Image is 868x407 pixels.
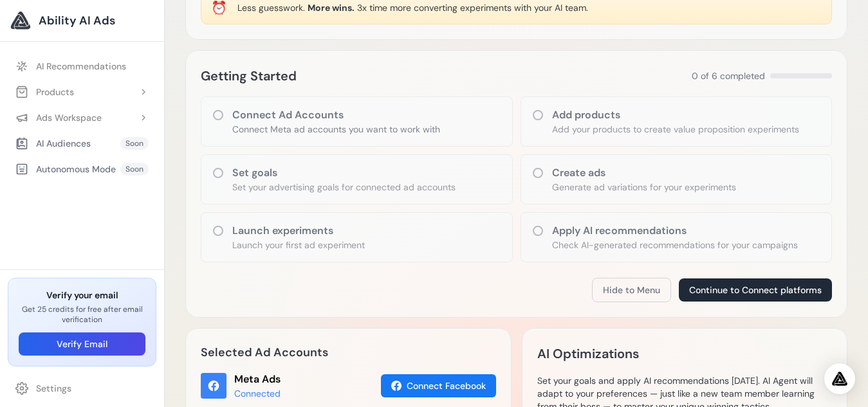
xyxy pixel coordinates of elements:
[15,137,91,150] div: AI Audiences
[552,107,799,123] h3: Add products
[120,163,149,176] span: Soon
[381,374,496,397] button: Connect Facebook
[15,86,74,98] div: Products
[552,239,798,251] p: Check AI-generated recommendations for your campaigns
[19,289,145,302] h3: Verify your email
[8,80,156,104] button: Products
[19,304,145,325] p: Get 25 credits for free after email verification
[232,239,365,251] p: Launch your first ad experiment
[537,343,639,364] h2: AI Optimizations
[237,2,305,14] span: Less guesswork.
[234,372,281,387] div: Meta Ads
[234,387,281,400] div: Connected
[19,332,145,356] button: Verify Email
[232,223,365,239] h3: Launch experiments
[232,123,440,136] p: Connect Meta ad accounts you want to work with
[592,278,671,302] button: Hide to Menu
[15,163,116,176] div: Autonomous Mode
[39,12,115,30] span: Ability AI Ads
[8,106,156,129] button: Ads Workspace
[232,181,456,194] p: Set your advertising goals for connected ad accounts
[552,123,799,136] p: Add your products to create value proposition experiments
[552,181,736,194] p: Generate ad variations for your experiments
[552,223,798,239] h3: Apply AI recommendations
[8,377,156,400] a: Settings
[15,111,102,124] div: Ads Workspace
[232,165,456,181] h3: Set goals
[201,66,297,86] h2: Getting Started
[679,278,832,302] button: Continue to Connect platforms
[8,55,156,78] a: AI Recommendations
[10,10,154,31] a: Ability AI Ads
[201,343,496,361] h2: Selected Ad Accounts
[120,137,149,150] span: Soon
[692,69,765,82] span: 0 of 6 completed
[552,165,736,181] h3: Create ads
[357,2,588,14] span: 3x time more converting experiments with your AI team.
[824,363,855,394] div: Open Intercom Messenger
[232,107,440,123] h3: Connect Ad Accounts
[308,2,355,14] span: More wins.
